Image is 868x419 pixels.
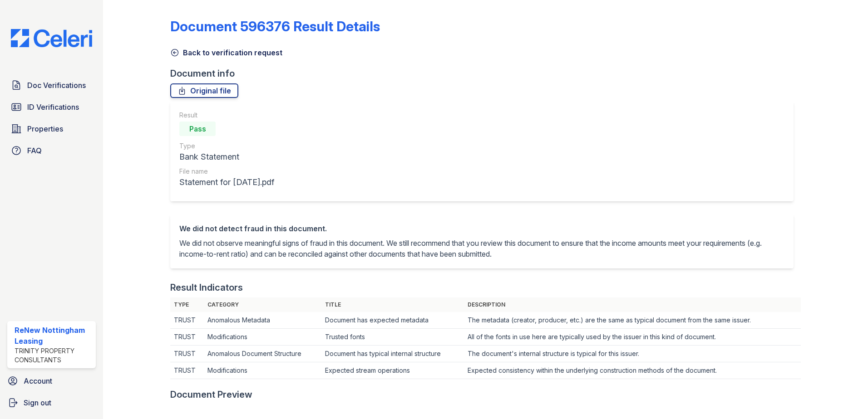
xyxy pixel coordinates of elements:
[24,375,52,386] span: Account
[170,67,801,80] div: Document info
[464,362,801,379] td: Expected consistency within the underlying construction methods of the document.
[321,329,464,346] td: Trusted fonts
[15,325,92,346] div: ReNew Nottingham Leasing
[170,18,380,34] a: Document 596376 Result Details
[321,312,464,329] td: Document has expected metadata
[464,312,801,329] td: The metadata (creator, producer, etc.) are the same as typical document from the same issuer.
[170,346,204,362] td: TRUST
[7,120,96,138] a: Properties
[204,362,321,379] td: Modifications
[179,167,274,176] div: File name
[24,397,51,408] span: Sign out
[464,329,801,346] td: All of the fonts in use here are typically used by the issuer in this kind of document.
[27,80,86,91] span: Doc Verifications
[170,297,204,312] th: Type
[170,329,204,346] td: TRUST
[179,141,274,151] div: Type
[179,151,274,163] div: Bank Statement
[204,312,321,329] td: Anomalous Metadata
[321,346,464,362] td: Document has typical internal structure
[179,238,784,259] p: We did not observe meaningful signs of fraud in this document. We still recommend that you review...
[321,362,464,379] td: Expected stream operations
[27,102,79,112] span: ID Verifications
[170,47,282,58] a: Back to verification request
[4,394,99,412] a: Sign out
[170,362,204,379] td: TRUST
[321,297,464,312] th: Title
[15,346,92,365] div: Trinity Property Consultants
[179,223,784,234] div: We did not detect fraud in this document.
[204,329,321,346] td: Modifications
[4,29,99,47] img: CE_Logo_Blue-a8612792a0a2168367f1c8372b55b34899dd931a85d93a1a3d3e32e68fde9ad4.png
[170,312,204,329] td: TRUST
[464,297,801,312] th: Description
[179,122,216,136] div: Pass
[7,98,96,116] a: ID Verifications
[7,141,96,160] a: FAQ
[179,176,274,189] div: Statement for [DATE].pdf
[27,145,42,156] span: FAQ
[179,111,274,120] div: Result
[464,346,801,362] td: The document's internal structure is typical for this issuer.
[170,83,238,98] a: Original file
[204,346,321,362] td: Anomalous Document Structure
[7,76,96,94] a: Doc Verifications
[170,388,252,401] div: Document Preview
[170,281,243,294] div: Result Indicators
[204,297,321,312] th: Category
[4,372,99,390] a: Account
[27,123,63,134] span: Properties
